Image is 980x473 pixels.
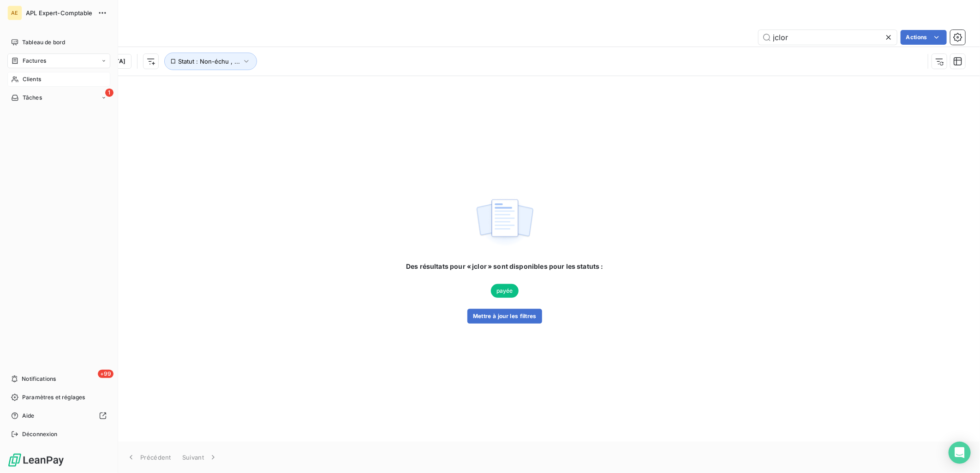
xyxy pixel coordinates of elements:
[22,375,56,383] span: Notifications
[949,442,971,464] div: Open Intercom Messenger
[7,390,110,405] a: Paramètres et réglages
[105,89,114,97] span: 1
[7,35,110,50] a: Tableau de bord
[7,90,110,105] a: 1Tâches
[164,53,257,70] button: Statut : Non-échu , ...
[121,448,177,467] button: Précédent
[23,75,41,83] span: Clients
[475,194,534,251] img: empty state
[467,309,542,324] button: Mettre à jour les filtres
[406,262,604,271] span: Des résultats pour « jclor » sont disponibles pour les statuts :
[22,38,65,47] span: Tableau de bord
[7,6,22,20] div: AE
[23,57,46,65] span: Factures
[177,448,223,467] button: Suivant
[7,72,110,87] a: Clients
[7,53,110,68] a: Factures
[901,30,947,45] button: Actions
[22,393,85,402] span: Paramètres et réglages
[759,30,897,45] input: Rechercher
[22,430,58,438] span: Déconnexion
[23,94,42,102] span: Tâches
[26,9,92,17] span: APL Expert-Comptable
[491,284,519,298] span: payée
[7,453,65,467] img: Logo LeanPay
[178,58,240,65] span: Statut : Non-échu , ...
[22,412,35,420] span: Aide
[7,408,110,423] a: Aide
[98,370,114,378] span: +99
